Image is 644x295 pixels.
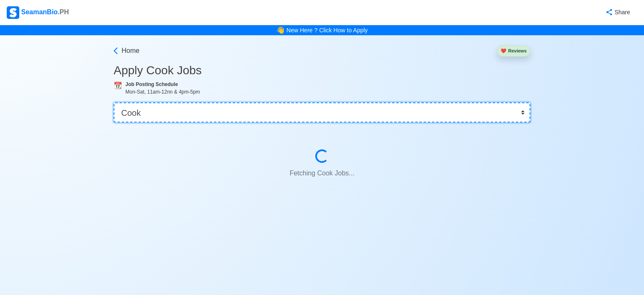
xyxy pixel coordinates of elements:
h3: Apply Cook Jobs [114,63,530,78]
span: calendar [114,82,122,89]
span: heart [501,48,506,53]
span: bell [275,24,286,36]
p: Fetching Cook Jobs... [134,165,510,182]
button: Share [597,4,637,21]
div: SeamanBio [7,6,69,19]
span: .PH [58,8,69,16]
a: Home [112,46,140,56]
img: Logo [7,6,19,19]
b: Job Posting Schedule [125,81,178,87]
div: Mon-Sat, 11am-12nn & 4pm-5pm [125,88,530,96]
button: heartReviews [497,45,530,57]
span: Home [122,46,140,56]
a: New Here ? Click How to Apply [286,27,368,34]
